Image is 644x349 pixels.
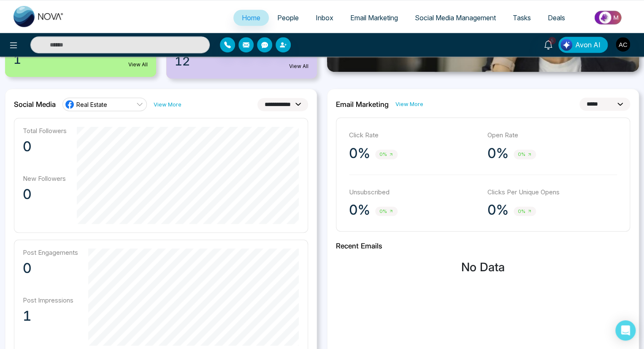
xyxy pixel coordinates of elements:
[514,207,536,216] span: 0%
[23,296,78,304] p: Post Impressions
[14,100,56,109] h2: Social Media
[504,10,539,26] a: Tasks
[289,63,308,70] a: View All
[349,202,370,218] p: 0%
[349,145,370,162] p: 0%
[307,10,342,26] a: Inbox
[316,14,333,22] span: Inbox
[575,40,601,50] span: Avon AI
[23,260,78,277] p: 0
[349,188,479,197] p: Unsubscribed
[76,101,107,109] span: Real Estate
[154,101,181,109] a: View More
[487,131,617,140] p: Open Rate
[23,138,67,155] p: 0
[487,202,509,218] p: 0%
[350,14,398,22] span: Email Marketing
[487,188,617,197] p: Clicks Per Unique Opens
[615,320,636,341] div: Open Intercom Messenger
[513,14,531,22] span: Tasks
[395,100,423,108] a: View More
[548,37,556,44] span: 5
[375,207,398,216] span: 0%
[23,174,67,183] p: New Followers
[514,150,536,159] span: 0%
[23,127,67,135] p: Total Followers
[23,308,78,324] p: 1
[23,248,78,256] p: Post Engagements
[14,51,21,68] span: 1
[336,100,389,109] h2: Email Marketing
[560,39,572,51] img: Lead Flow
[175,52,190,70] span: 12
[336,242,630,250] h2: Recent Emails
[14,6,64,27] img: Nova CRM Logo
[539,10,574,26] a: Deals
[342,10,406,26] a: Email Marketing
[23,186,67,203] p: 0
[336,260,630,275] h3: No Data
[578,8,639,27] img: Market-place.gif
[242,14,260,22] span: Home
[269,10,307,26] a: People
[277,14,299,22] span: People
[349,131,479,140] p: Click Rate
[538,37,558,52] a: 5
[558,37,608,53] button: Avon AI
[375,150,398,159] span: 0%
[233,10,269,26] a: Home
[487,145,509,162] p: 0%
[616,37,630,52] img: User Avatar
[415,14,496,22] span: Social Media Management
[128,61,148,68] a: View All
[548,14,565,22] span: Deals
[406,10,504,26] a: Social Media Management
